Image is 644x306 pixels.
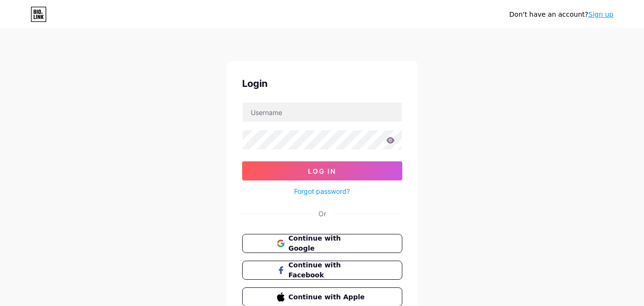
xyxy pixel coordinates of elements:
[509,10,613,20] div: Don't have an account?
[288,233,367,253] span: Continue with Google
[243,103,402,122] input: Username
[318,209,326,219] div: Or
[588,11,613,18] a: Sign up
[242,261,402,280] button: Continue with Facebook
[294,186,350,196] a: Forgot password?
[308,167,336,175] span: Log In
[242,234,402,253] button: Continue with Google
[288,292,367,302] span: Continue with Apple
[242,76,402,91] div: Login
[242,161,402,180] button: Log In
[288,260,367,280] span: Continue with Facebook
